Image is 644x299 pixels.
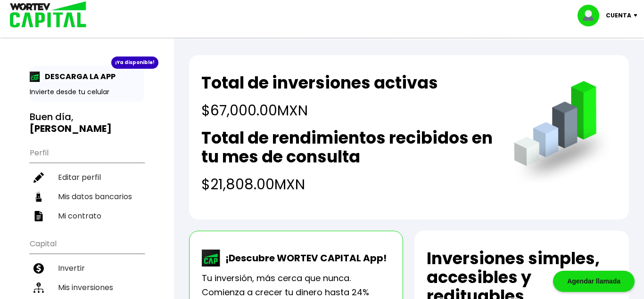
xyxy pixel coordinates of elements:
h4: $67,000.00 MXN [201,100,438,121]
img: app-icon [30,72,40,82]
img: editar-icon.952d3147.svg [33,172,44,183]
h2: Total de inversiones activas [201,73,438,92]
img: inversiones-icon.6695dc30.svg [33,283,44,293]
img: datos-icon.10cf9172.svg [33,192,44,202]
p: DESCARGA LA APP [40,71,116,82]
a: Mi contrato [30,206,144,226]
img: icon-down [631,14,644,17]
div: ¡Ya disponible! [111,57,158,69]
a: Invertir [30,259,144,278]
b: [PERSON_NAME] [30,122,112,135]
p: ¡Descubre WORTEV CAPITAL App! [221,251,387,265]
img: profile-image [578,5,606,26]
img: wortev-capital-app-icon [202,250,221,267]
img: grafica.516fef24.png [510,81,617,188]
p: Cuenta [606,8,631,23]
ul: Perfil [30,142,144,226]
img: contrato-icon.f2db500c.svg [33,211,44,221]
h4: $21,808.00 MXN [201,174,495,195]
p: Invierte desde tu celular [30,87,144,97]
h3: Buen día, [30,111,144,135]
h2: Total de rendimientos recibidos en tu mes de consulta [201,129,495,166]
a: Mis inversiones [30,278,144,297]
img: invertir-icon.b3b967d7.svg [33,263,44,274]
a: Mis datos bancarios [30,187,144,206]
a: Editar perfil [30,168,144,187]
div: Agendar llamada [553,271,635,292]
